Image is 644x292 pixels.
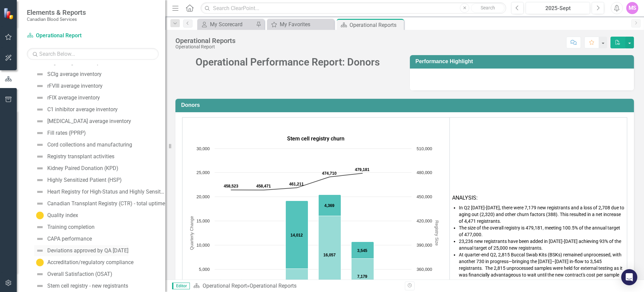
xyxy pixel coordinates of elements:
[34,151,114,162] a: Registry transplant activities
[417,146,432,151] text: 510,000
[34,281,128,291] a: Stem cell registry - new registrants
[36,117,44,125] img: Not Defined
[3,7,15,19] img: ClearPoint Strategy
[34,210,78,221] a: Quality index
[193,282,400,290] div: »
[528,4,588,12] div: 2025-Sept
[34,234,92,244] a: CAPA performance
[34,198,165,209] a: Canadian Transplant Registry (CTR) - total uptime
[36,129,44,137] img: Not Defined
[199,20,254,29] a: My Scorecard
[196,56,380,68] span: Operational Performance Report: Donors
[459,239,621,251] span: 23,236 new registrants have been added in [DATE]-[DATE] achieving 93% of the annual target of 25,...
[34,222,95,233] a: Training completion
[355,167,370,172] text: 479,181
[280,20,332,29] div: My Favorites
[459,252,623,284] span: At quarter-end Q2, 2,815 Buccal Swab Kits (BSKs) remained unprocessed, with another 730 in progre...
[36,223,44,231] img: Not Defined
[417,194,432,199] text: 450,000
[47,107,118,113] div: C1 inhibitor average inventory
[47,118,131,124] div: [MEDICAL_DATA] average inventory
[250,283,297,289] div: Operational Reports
[47,177,122,183] div: Highly Sensitized Patient (HSP)
[175,44,235,49] div: Operational Report
[224,184,238,189] text: 458,523
[47,95,100,101] div: rFIX average inventory
[47,248,128,254] div: Deviations approved by QA [DATE]
[47,165,118,171] div: Kidney Paired Donation (KPD)
[357,274,367,279] text: 7,179
[36,235,44,243] img: Not Defined
[286,201,308,269] path: 2024/2025 Q4, 14,012. BSKs in progress.
[269,20,332,29] a: My Favorites
[471,3,504,13] button: Search
[459,205,624,224] span: In Q2 [DATE]-[DATE], there were 7,179 new registrants and a loss of 2,708 due to aging out (2,320...
[34,186,165,197] a: Heart Registry for High-Status and Highly Sensitized Patients
[175,37,235,44] div: Operational Reports
[27,48,159,60] input: Search Below...
[357,248,367,253] text: 3,545
[34,245,128,256] a: Deviations approved by QA [DATE]
[47,201,165,207] div: Canadian Transplant Registry (CTR) - total uptime
[47,283,128,289] div: Stem cell registry - new registrants
[36,141,44,149] img: Not Defined
[626,2,638,14] button: MS
[197,218,210,223] text: 15,000
[181,102,631,108] h3: Donors
[291,279,302,284] text: 5,156
[47,236,92,242] div: CAPA performance
[36,70,44,78] img: Not Defined
[34,128,86,138] a: Fill rates (PPRP)
[417,218,432,223] text: 420,000
[203,283,247,289] a: Operational Report
[36,106,44,114] img: Not Defined
[210,20,254,29] div: My Scorecard
[289,182,304,186] text: 461,211
[36,82,44,90] img: Not Defined
[47,189,165,195] div: Heart Registry for High-Status and Highly Sensitized Patients
[36,188,44,196] img: Not Defined
[416,58,631,65] h3: Performance Highlight
[197,146,210,151] text: 30,000
[27,16,86,22] small: Canadian Blood Services
[290,233,303,238] text: 14,012
[47,130,86,136] div: Fill rates (PPRP)
[47,212,78,218] div: Quality index
[34,92,100,103] a: rFIX average inventory
[47,259,133,265] div: Accreditation/regulatory compliance
[36,176,44,184] img: Not Defined
[481,5,495,10] span: Search
[323,253,336,257] text: 16,057
[197,194,210,199] text: 20,000
[36,153,44,161] img: Not Defined
[350,21,402,29] div: Operational Reports
[34,104,118,115] a: C1 inhibitor average inventory
[199,267,210,272] text: 5,000
[417,267,432,272] text: 360,000
[452,195,478,201] span: ANALYSIS:
[172,283,190,289] span: Editor
[459,225,620,237] span: The size of the overall registry is 479,181 meeting 100.5% of the annual target of 477,000.
[36,282,44,290] img: Not Defined
[36,164,44,172] img: Not Defined
[324,203,334,208] text: 4,369
[322,171,337,176] text: 474,710
[256,184,271,189] text: 458,471
[34,116,131,127] a: [MEDICAL_DATA] average inventory
[417,243,432,248] text: 390,000
[34,139,132,150] a: Cord collections and manufacturing
[352,242,374,259] path: 2025/2026 Q2, 3,545. BSKs in progress.
[27,8,86,16] span: Elements & Reports
[417,170,432,175] text: 480,000
[319,195,341,216] path: 2025/2026 Q1, 4,369. BSKs in progress.
[47,83,103,89] div: rFVIII average inventory
[47,71,102,77] div: SCIg average inventory
[189,216,194,250] text: Quarterly Change
[47,271,112,277] div: Overall Satisfaction (OSAT)
[34,175,122,185] a: Highly Sensitized Patient (HSP)
[621,269,637,285] div: Open Intercom Messenger
[434,220,439,246] text: Registry Size
[36,211,44,219] img: Caution
[543,225,544,231] span: ,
